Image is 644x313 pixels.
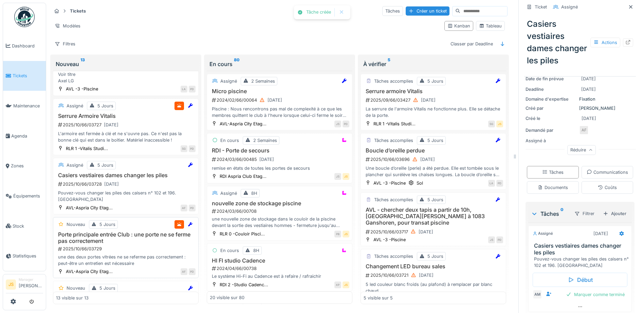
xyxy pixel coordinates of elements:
[419,272,434,278] div: [DATE]
[571,209,597,218] div: Filtrer
[210,200,349,207] h3: nouvelle zone de stockage piscine
[56,130,196,143] div: L'armoire est fermée à clé et ne s'ouvre pas. Ce n'est pas la bonne clé qui est dans le boitier. ...
[374,196,413,203] div: Tâches accomplies
[447,39,496,49] div: Classer par Deadline
[67,221,85,228] div: Nouveau
[104,122,118,128] div: [DATE]
[220,137,239,144] div: En cours
[343,121,349,127] div: PD
[6,279,16,290] li: JS
[365,271,503,279] div: 2025/10/66/03721
[587,169,628,175] div: Communications
[13,253,43,259] span: Statistiques
[563,290,627,299] div: Marquer comme terminé
[181,86,187,92] div: LA
[365,228,503,236] div: 2025/10/66/03717
[581,76,596,82] div: [DATE]
[211,208,349,214] div: 2024/03/66/00708
[526,76,576,82] div: Date de fin prévue
[211,155,349,164] div: 2024/03/66/00485
[210,165,349,171] div: remise en états de toutes les portes de secours
[534,256,629,269] div: Pouvez-vous changer les piles des caisers n° 102 et 196. [GEOGRAPHIC_DATA]
[365,155,503,164] div: 2025/10/66/03696
[66,205,113,211] div: AVL-Aspria City Etag...
[210,88,349,95] h3: Micro piscine
[220,190,237,196] div: Assigné
[382,6,403,16] div: Tâches
[417,180,423,186] div: Sol
[364,294,393,301] div: 5 visible sur 5
[3,181,46,211] a: Équipements
[526,86,576,92] div: Deadline
[99,221,115,228] div: 5 Jours
[19,277,43,292] li: [PERSON_NAME]
[427,137,443,144] div: 5 Jours
[581,86,596,92] div: [DATE]
[6,277,43,293] a: JS Manager[PERSON_NAME]
[538,184,568,191] div: Documents
[56,190,196,203] div: Pouvez-vous changer les piles des caisers n° 102 et 196. [GEOGRAPHIC_DATA]
[67,103,83,109] div: Assigné
[3,211,46,241] a: Stock
[220,231,265,237] div: RLR 0 -Couloir Pisci...
[56,294,89,301] div: 13 visible sur 13
[66,268,113,275] div: AVL-Aspria City Etag...
[496,121,503,127] div: JS
[80,60,85,68] sup: 13
[419,229,433,235] div: [DATE]
[3,241,46,271] a: Statistiques
[211,96,349,104] div: 2024/02/66/00064
[14,7,35,27] img: Badge_color-CXgf-gQk.svg
[220,281,268,288] div: RDI 2 -Studio Cadenc...
[251,78,275,84] div: 2 Semaines
[189,145,196,152] div: PD
[210,106,349,119] div: Piscine : Nous rencontrons pas mal de complexité à ce que les membres quittent le club à l'heure ...
[253,247,259,254] div: 8H
[590,38,620,47] div: Actions
[52,39,78,49] div: Filtres
[373,180,406,186] div: AVL -3 -Piscine
[234,60,240,68] sup: 80
[582,115,596,122] div: [DATE]
[374,137,413,144] div: Tâches accomplies
[427,196,443,203] div: 5 Jours
[210,294,244,301] div: 20 visible sur 80
[13,223,43,229] span: Stock
[56,172,196,179] h3: Casiers vestiaires dames changer les piles
[374,253,413,259] div: Tâches accomplies
[334,281,341,288] div: XP
[388,60,390,68] sup: 5
[13,193,43,199] span: Équipements
[374,78,413,84] div: Tâches accomplies
[343,173,349,180] div: JS
[373,121,416,127] div: RLR 1 -Vitalis Studi...
[67,285,85,291] div: Nouveau
[3,91,46,121] a: Maintenance
[104,181,119,187] div: [DATE]
[189,86,196,92] div: PD
[343,231,349,237] div: JS
[542,169,564,175] div: Tâches
[488,121,495,127] div: SG
[406,6,449,16] div: Créer un ticket
[479,23,502,29] div: Tableau
[12,43,43,49] span: Dashboard
[526,138,576,144] div: Assigné à
[3,61,46,91] a: Tickets
[67,8,89,14] strong: Tickets
[364,263,503,270] h3: Changement LED bureau sales
[210,257,349,264] h3: HI FI studio Cadence
[56,231,196,244] h3: Porte principale entrée Club : une porte ne se ferme pas correctement
[533,290,542,299] div: AM
[66,145,108,152] div: RLR 1 -Vitalis Studi...
[534,243,629,255] h3: Casiers vestiaires dames changer les piles
[52,21,84,31] div: Modèles
[11,133,43,139] span: Agenda
[363,60,503,68] div: À vérifier
[220,121,266,127] div: AVL-Aspria City Etag...
[364,165,503,178] div: Une boucle d’oreille (perle) a été perdue. Elle est tombée sous le plancher qui surélève les chai...
[3,151,46,181] a: Zones
[364,281,503,294] div: 5 led couleur blanc froids (au plafond) à remplacer par blanc chaud
[579,125,589,135] div: AF
[496,236,503,243] div: PD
